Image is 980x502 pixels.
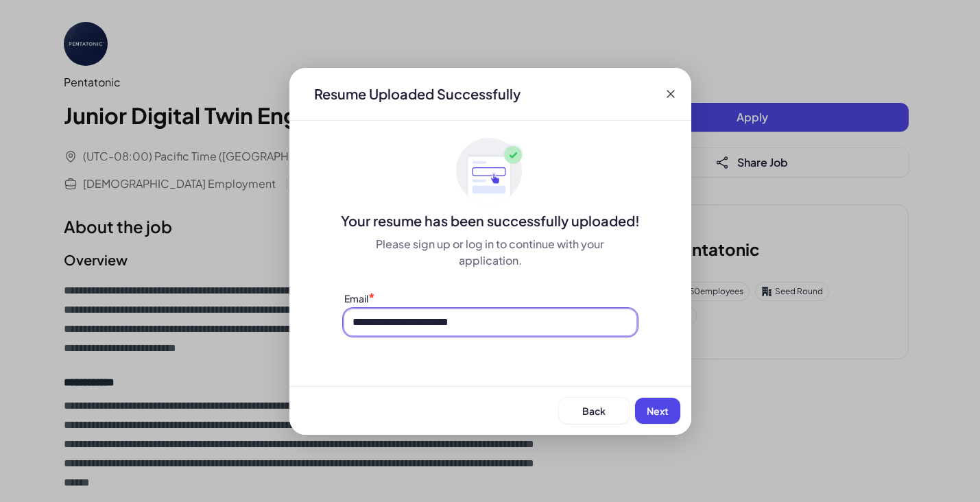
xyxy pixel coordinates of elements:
div: Please sign up or log in to continue with your application. [344,236,636,269]
button: Next [635,398,680,424]
label: Email [344,292,368,304]
span: Back [582,405,606,417]
div: Resume Uploaded Successfully [303,84,531,104]
img: ApplyedMaskGroup3.svg [456,137,525,206]
div: Your resume has been successfully uploaded! [289,211,691,230]
span: Next [647,405,669,417]
button: Back [559,398,630,424]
